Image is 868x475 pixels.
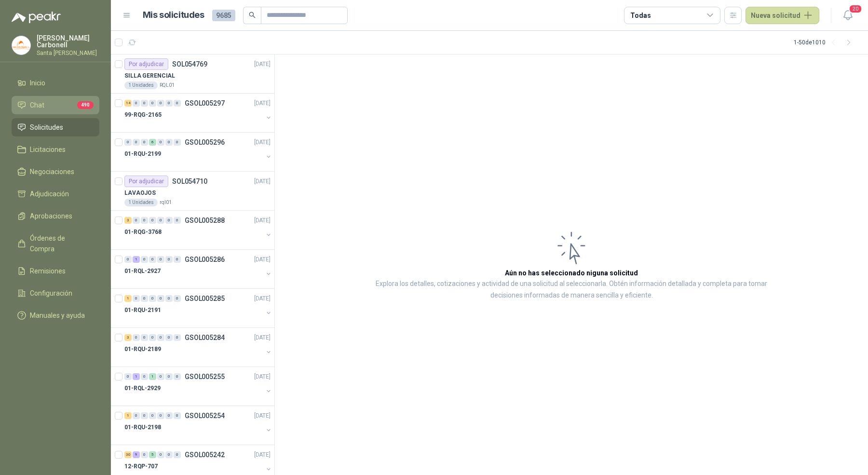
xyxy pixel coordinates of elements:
a: 0 1 0 0 0 0 0 GSOL005286[DATE] 01-RQL-2927 [124,254,272,285]
div: 0 [149,100,156,107]
p: SOL054769 [172,61,207,68]
div: 0 [174,217,181,224]
p: SILLA GERENCIAL [124,71,175,81]
div: 0 [149,217,156,224]
div: 0 [157,412,164,419]
h1: Mis solicitudes [143,8,204,22]
p: GSOL005286 [185,256,225,263]
div: 5 [149,451,156,458]
a: Licitaciones [12,140,99,159]
div: 0 [141,412,148,419]
p: GSOL005285 [185,295,225,302]
span: 20 [849,4,862,14]
a: Órdenes de Compra [12,229,99,258]
div: 0 [157,373,164,380]
a: Manuales y ayuda [12,306,99,325]
div: 0 [141,139,148,146]
p: [DATE] [254,216,271,225]
div: 0 [157,256,164,263]
span: Manuales y ayuda [30,310,85,321]
p: 01-RQU-2191 [124,306,161,315]
div: Todas [630,10,651,21]
p: [DATE] [254,255,271,264]
p: GSOL005284 [185,334,225,341]
div: 0 [149,295,156,302]
p: LAVAOJOS [124,189,156,198]
div: 1 [133,256,140,263]
div: 0 [124,139,132,146]
div: 0 [174,256,181,263]
div: 0 [174,100,181,107]
img: Logo peakr [12,12,61,23]
p: 99-RQG-2165 [124,110,162,120]
div: 0 [141,256,148,263]
p: [DATE] [254,450,271,460]
p: GSOL005296 [185,139,225,146]
img: Company Logo [12,36,30,54]
button: 20 [839,7,856,24]
a: 3 0 0 0 0 0 0 GSOL005284[DATE] 01-RQU-2189 [124,332,272,363]
div: 0 [157,295,164,302]
div: 1 Unidades [124,199,158,206]
div: 0 [165,451,173,458]
span: Órdenes de Compra [30,233,90,254]
div: 6 [149,139,156,146]
p: [DATE] [254,294,271,303]
p: GSOL005297 [185,100,225,107]
p: [DATE] [254,60,271,69]
div: 0 [157,451,164,458]
p: GSOL005242 [185,451,225,458]
a: 0 1 0 1 0 0 0 GSOL005255[DATE] 01-RQL-2929 [124,371,272,402]
div: 0 [165,256,173,263]
a: Configuración [12,284,99,302]
p: 01-RQL-2929 [124,384,161,393]
div: 0 [149,334,156,341]
a: Remisiones [12,262,99,280]
div: 0 [174,334,181,341]
div: 0 [141,334,148,341]
span: 9685 [212,10,235,21]
div: 0 [157,139,164,146]
div: 30 [124,451,132,458]
span: Solicitudes [30,122,63,133]
div: 3 [124,334,132,341]
div: 1 Unidades [124,81,158,89]
div: 0 [165,217,173,224]
span: Aprobaciones [30,211,72,221]
p: [DATE] [254,372,271,381]
a: Por adjudicarSOL054769[DATE] SILLA GERENCIAL1 UnidadesRQL01 [111,54,274,94]
div: 1 [133,373,140,380]
div: 0 [165,100,173,107]
div: 0 [174,412,181,419]
h3: Aún no has seleccionado niguna solicitud [505,268,638,278]
span: Chat [30,100,44,110]
div: 0 [141,217,148,224]
div: 14 [124,100,132,107]
div: 0 [141,295,148,302]
p: GSOL005288 [185,217,225,224]
p: 01-RQU-2199 [124,149,161,159]
p: 01-RQL-2927 [124,267,161,276]
p: [DATE] [254,177,271,186]
div: 0 [174,373,181,380]
span: 490 [77,101,94,109]
div: 0 [174,139,181,146]
span: Licitaciones [30,144,66,155]
a: Por adjudicarSOL054710[DATE] LAVAOJOS1 Unidadesrql01 [111,172,274,211]
p: 01-RQU-2189 [124,345,161,354]
div: 0 [174,295,181,302]
div: 0 [174,451,181,458]
div: 1 [149,373,156,380]
div: 0 [165,373,173,380]
p: [DATE] [254,138,271,147]
a: Aprobaciones [12,207,99,225]
div: 0 [133,100,140,107]
p: SOL054710 [172,178,207,185]
p: Santa [PERSON_NAME] [37,50,99,56]
div: 0 [165,139,173,146]
div: 0 [133,139,140,146]
div: Por adjudicar [124,176,168,187]
div: 1 - 50 de 1010 [794,35,856,50]
a: Inicio [12,74,99,92]
div: Por adjudicar [124,58,168,70]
